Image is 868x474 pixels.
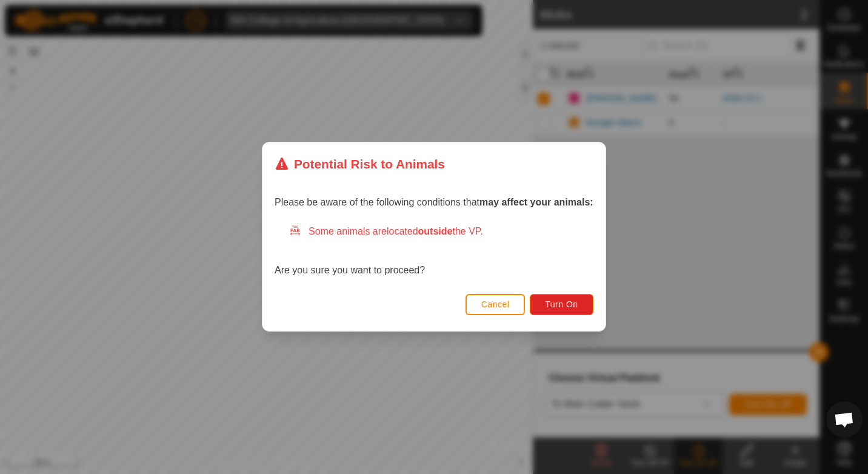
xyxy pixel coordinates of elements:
[546,300,578,310] span: Turn On
[275,225,593,278] div: Are you sure you want to proceed?
[466,294,526,315] button: Cancel
[479,198,593,208] strong: may affect your animals:
[289,225,593,239] div: Some animals are
[481,300,510,310] span: Cancel
[387,227,483,237] span: located the VP.
[530,294,593,315] button: Turn On
[275,155,445,173] div: Potential Risk to Animals
[826,401,863,438] div: Open chat
[275,198,593,208] span: Please be aware of the following conditions that
[418,227,453,237] strong: outside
